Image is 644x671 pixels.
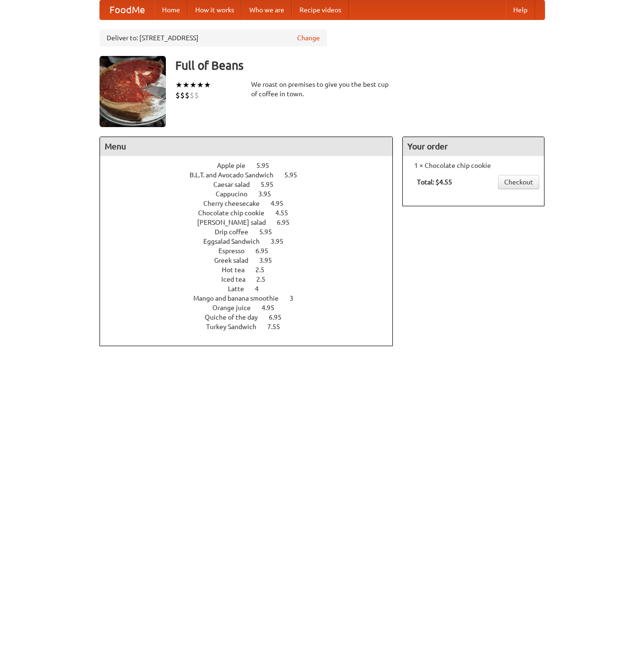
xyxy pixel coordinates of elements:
[261,181,283,188] span: 5.95
[271,238,293,245] span: 3.95
[197,80,204,90] li: ★
[190,90,194,101] li: $
[255,266,274,274] span: 2.5
[206,323,266,331] span: Turkey Sandwich
[175,56,545,75] h3: Full of Beans
[277,219,299,226] span: 6.95
[203,238,269,245] span: Eggsalad Sandwich
[206,323,298,331] a: Turkey Sandwich 7.55
[221,276,255,283] span: Iced tea
[408,161,539,170] li: 1 × Chocolate chip cookie
[297,33,320,43] a: Change
[417,178,452,186] b: Total: $4.55
[267,323,290,331] span: 7.55
[190,171,315,179] a: B.L.T. and Avocado Sandwich 5.95
[100,137,393,156] h4: Menu
[498,175,539,189] a: Checkout
[188,0,242,19] a: How it works
[204,80,211,90] li: ★
[262,304,284,312] span: 4.95
[190,80,197,90] li: ★
[275,209,298,217] span: 4.55
[180,90,185,101] li: $
[185,90,190,101] li: $
[215,228,290,236] a: Drip coffee 5.95
[271,200,293,207] span: 4.95
[205,313,267,321] span: Quiche of the day
[212,304,292,312] a: Orange juice 4.95
[222,266,282,274] a: Hot tea 2.5
[175,90,180,101] li: $
[197,219,307,226] a: [PERSON_NAME] salad 6.95
[292,0,349,19] a: Recipe videos
[256,276,275,283] span: 2.5
[197,219,275,226] span: [PERSON_NAME] salad
[218,247,286,255] a: Espresso 6.95
[194,90,199,101] li: $
[100,29,327,46] div: Deliver to: [STREET_ADDRESS]
[290,294,303,302] span: 3
[228,285,276,293] a: Latte 4
[216,190,289,198] a: Cappucino 3.95
[217,162,255,169] span: Apple pie
[100,0,154,19] a: FoodMe
[218,247,254,255] span: Espresso
[190,171,283,179] span: B.L.T. and Avocado Sandwich
[255,285,268,293] span: 4
[242,0,292,19] a: Who we are
[255,247,278,255] span: 6.95
[214,257,290,264] a: Greek salad 3.95
[251,80,393,99] div: We roast on premises to give you the best cup of coffee in town.
[256,162,279,169] span: 5.95
[213,181,291,188] a: Caesar salad 5.95
[203,238,301,245] a: Eggsalad Sandwich 3.95
[403,137,544,156] h4: Your order
[154,0,188,19] a: Home
[213,181,259,188] span: Caesar salad
[100,56,166,127] img: angular.jpg
[221,276,283,283] a: Iced tea 2.5
[203,200,269,207] span: Cherry cheesecake
[259,228,281,236] span: 5.95
[259,257,281,264] span: 3.95
[228,285,254,293] span: Latte
[175,80,182,90] li: ★
[258,190,281,198] span: 3.95
[222,266,254,274] span: Hot tea
[205,313,299,321] a: Quiche of the day 6.95
[216,190,257,198] span: Cappucino
[193,294,311,302] a: Mango and banana smoothie 3
[215,228,258,236] span: Drip coffee
[506,0,535,19] a: Help
[212,304,260,312] span: Orange juice
[198,209,306,217] a: Chocolate chip cookie 4.55
[198,209,274,217] span: Chocolate chip cookie
[214,257,258,264] span: Greek salad
[217,162,287,169] a: Apple pie 5.95
[182,80,190,90] li: ★
[193,294,288,302] span: Mango and banana smoothie
[284,171,307,179] span: 5.95
[203,200,301,207] a: Cherry cheesecake 4.95
[269,313,291,321] span: 6.95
